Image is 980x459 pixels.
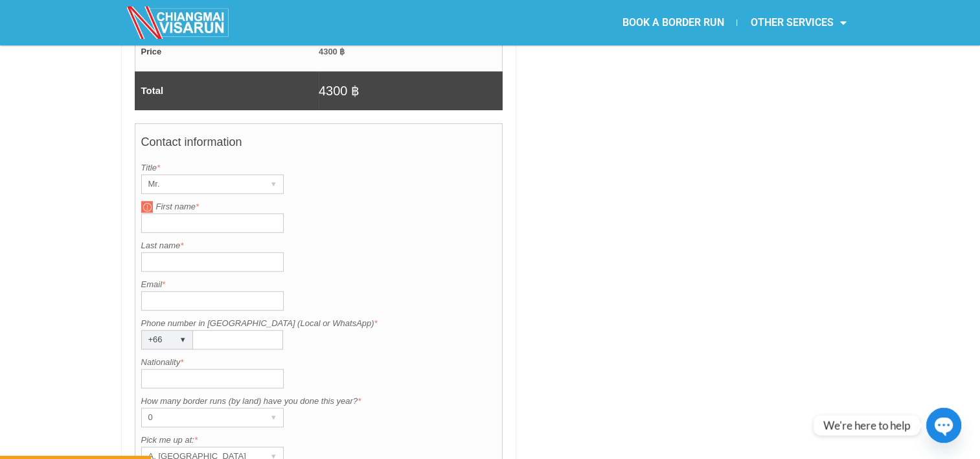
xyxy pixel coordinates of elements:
div: ▾ [265,408,283,427]
td: Price [135,45,319,58]
td: 4300 ฿ [319,45,503,58]
div: 0 [142,408,258,427]
label: Pick me up at: [141,434,497,447]
div: Mr. [142,175,258,193]
h4: Contact information [141,129,497,161]
label: Email [141,278,497,291]
label: Last name [141,239,497,252]
label: Nationality [141,356,497,369]
label: How many border runs (by land) have you done this year? [141,395,497,408]
td: 4300 ฿ [319,71,503,110]
a: OTHER SERVICES [737,8,859,38]
div: +66 [142,331,168,349]
div: ▾ [265,175,283,193]
a: BOOK A BORDER RUN [609,8,736,38]
label: Title [141,161,497,174]
label: Phone number in [GEOGRAPHIC_DATA] (Local or WhatsApp) [141,317,497,330]
label: First name [141,200,497,213]
nav: Menu [490,8,859,38]
td: Total [135,71,319,110]
div: ▾ [174,331,192,349]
